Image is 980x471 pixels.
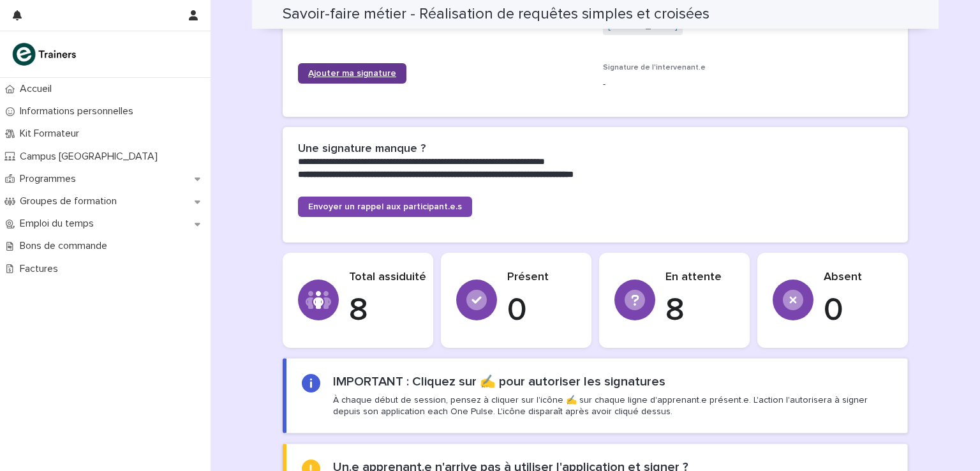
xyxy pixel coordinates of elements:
[15,83,62,95] p: Accueil
[308,202,462,211] span: Envoyer un rappel aux participant.e.s
[15,263,68,275] p: Factures
[298,142,426,156] h2: Une signature manque ?
[824,292,893,330] p: 0
[603,64,706,71] span: Signature de l'intervenant.e
[333,394,892,417] p: À chaque début de session, pensez à cliquer sur l'icône ✍️ sur chaque ligne d'apprenant.e présent...
[298,197,472,217] a: Envoyer un rappel aux participant.e.s
[15,128,89,140] p: Kit Formateur
[308,69,396,78] span: Ajouter ma signature
[15,151,168,163] p: Campus [GEOGRAPHIC_DATA]
[10,41,80,67] img: K0CqGN7SDeD6s4JG8KQk
[824,271,893,285] p: Absent
[665,292,734,330] p: 8
[507,271,576,285] p: Présent
[15,195,127,207] p: Groupes de formation
[15,240,117,252] p: Bons de commande
[665,271,734,285] p: En attente
[15,105,144,117] p: Informations personnelles
[15,173,86,185] p: Programmes
[298,63,406,84] a: Ajouter ma signature
[15,218,104,230] p: Emploi du temps
[349,271,426,285] p: Total assiduité
[349,292,426,330] p: 8
[283,5,709,24] h2: Savoir-faire métier - Réalisation de requêtes simples et croisées
[333,374,665,389] h2: IMPORTANT : Cliquez sur ✍️ pour autoriser les signatures
[507,292,576,330] p: 0
[603,78,893,91] p: -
